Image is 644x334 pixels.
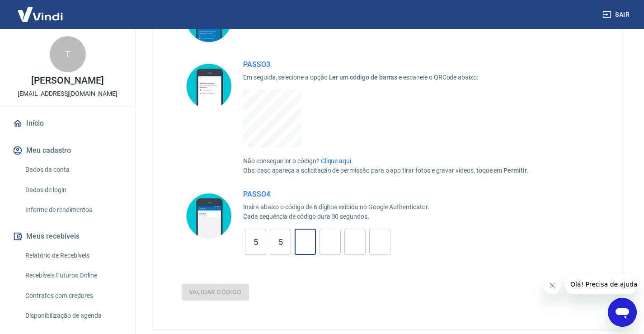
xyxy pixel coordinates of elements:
button: Meu cadastro [11,141,124,160]
div: T [50,36,86,72]
img: Vindi [11,0,70,28]
a: Início [11,113,124,133]
a: Recebíveis Futuros Online [22,266,124,285]
span: Olá! Precisa de ajuda? [5,6,76,14]
p: Cada sequência de código dura 30 segundos. [243,212,429,221]
p: Em seguida, selecione a opção e escaneie o QRCode abaixo: [243,73,529,82]
p: [PERSON_NAME] [31,76,103,85]
iframe: Botão para abrir a janela de mensagens [608,298,637,327]
button: Meus recebíveis [11,226,124,246]
img: Insira abaixo o código de 6 dígitos exibido no Google Authenticator. [182,190,236,242]
a: Disponibilização de agenda [22,306,124,325]
h5: PASSO 3 [243,60,529,69]
h5: PASSO 4 [243,190,429,199]
p: Obs: caso apareça a solicitação de permissão para o app tirar fotos e gravar vídeos, toque em . [243,166,529,175]
a: Contratos com credores [22,287,124,305]
img: Selecione Digitar uma chave fornecida, informe os dados abaixo e toque em Adicionar [182,60,236,112]
iframe: Mensagem da empresa [565,274,637,294]
p: Insira abaixo o código de 6 dígitos exibido no Google Authenticator. [243,202,429,212]
a: Clique aqui [321,157,351,165]
p: Não consegue ler o código? . [243,156,529,166]
button: Sair [601,6,633,23]
span: Permitir [503,167,527,174]
a: Informe de rendimentos [22,201,124,219]
a: Dados de login [22,181,124,199]
a: Relatório de Recebíveis [22,246,124,265]
a: Dados da conta [22,160,124,179]
p: [EMAIL_ADDRESS][DOMAIN_NAME] [18,89,118,99]
iframe: Fechar mensagem [543,276,561,294]
span: Ler um código de barras [329,74,398,81]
